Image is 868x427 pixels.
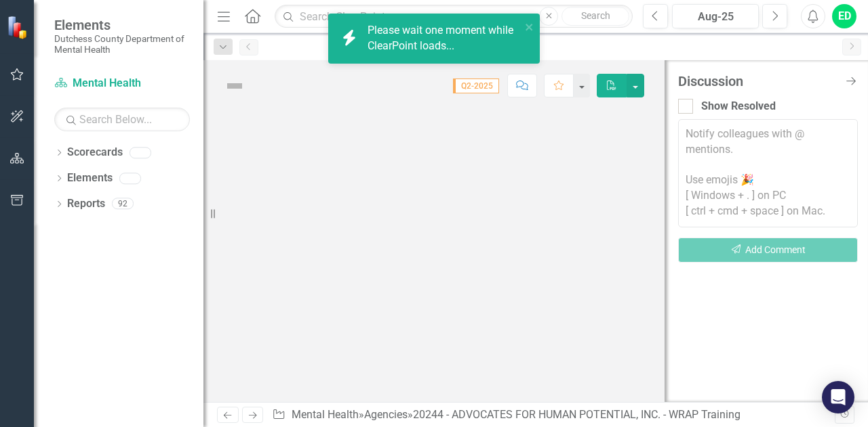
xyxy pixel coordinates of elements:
button: ED [832,4,856,28]
a: Agencies [364,408,408,421]
span: Search [581,10,610,21]
span: Elements [54,17,190,33]
div: » » [272,407,834,423]
span: Q2-2025 [453,78,499,93]
div: Discussion [678,74,837,89]
a: Elements [67,171,113,186]
input: Search ClearPoint... [275,5,633,28]
img: Not Defined [224,75,245,97]
div: 20244 - ADVOCATES FOR HUMAN POTENTIAL, INC. - WRAP Training [413,408,741,421]
a: Scorecards [67,145,123,160]
button: Search [561,7,629,26]
button: close [525,19,534,35]
img: ClearPoint Strategy [7,15,31,39]
div: Open Intercom Messenger [822,381,854,413]
div: Aug-25 [677,9,754,25]
button: Add Comment [678,238,858,263]
button: Aug-25 [672,4,759,28]
a: Reports [67,196,105,212]
a: Mental Health [54,76,190,91]
div: Show Resolved [701,99,776,114]
div: 92 [112,198,134,210]
a: Mental Health [292,408,359,421]
input: Search Below... [54,108,190,131]
div: Please wait one moment while ClearPoint loads... [368,23,521,54]
small: Dutchess County Department of Mental Health [54,33,190,55]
